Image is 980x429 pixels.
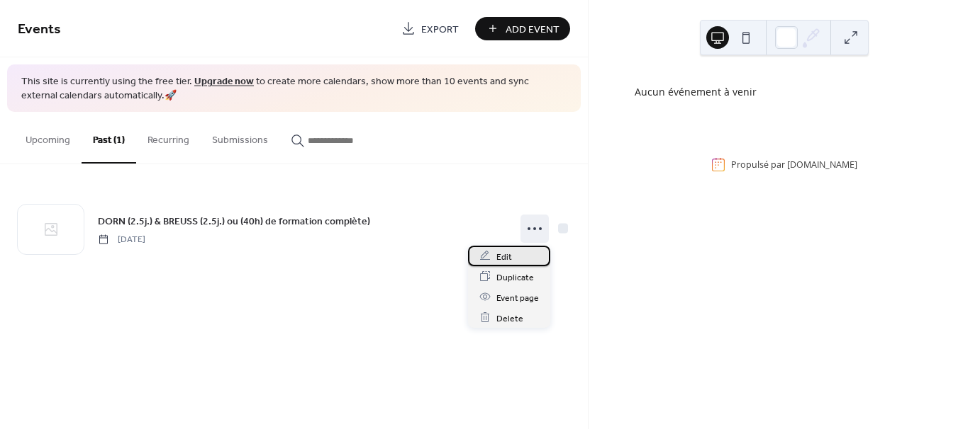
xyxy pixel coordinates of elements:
[98,233,145,246] span: [DATE]
[496,311,523,326] span: Delete
[14,112,82,162] button: Upcoming
[421,22,459,37] span: Export
[475,17,570,40] button: Add Event
[391,17,469,40] a: Export
[787,159,857,171] a: [DOMAIN_NAME]
[194,72,254,91] a: Upgrade now
[136,112,201,162] button: Recurring
[201,112,279,162] button: Submissions
[496,270,534,285] span: Duplicate
[98,214,370,229] span: DORN (2.5j.) & BREUSS (2.5j.) ou (40h) de formation complète)
[82,112,136,164] button: Past (1)
[635,84,934,99] div: Aucun événement à venir
[98,213,370,229] a: DORN (2.5j.) & BREUSS (2.5j.) ou (40h) de formation complète)
[21,75,567,103] span: This site is currently using the free tier. to create more calendars, show more than 10 events an...
[18,16,61,43] span: Events
[496,290,539,305] span: Event page
[506,22,559,37] span: Add Event
[496,249,512,264] span: Edit
[731,159,857,171] div: Propulsé par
